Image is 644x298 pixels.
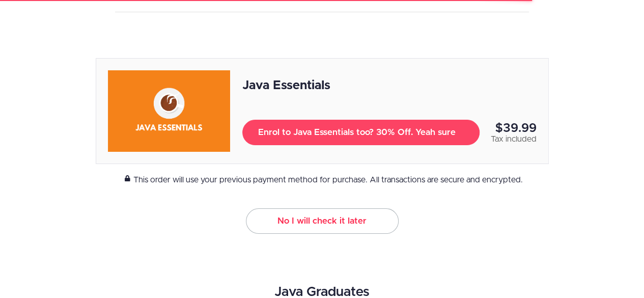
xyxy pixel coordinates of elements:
[258,126,464,139] span: Enrol to Java Essentials too? 30% Off. Yeah sure
[242,120,480,145] button: Enrol to Java Essentials too? 30% Off. Yeah sure
[242,77,537,94] div: Java Essentials
[133,174,523,186] span: This order will use your previous payment method for purchase. All transactions are secure and en...
[246,208,399,234] a: No I will check it later
[491,133,537,145] div: Tax included
[491,124,537,133] div: $39.99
